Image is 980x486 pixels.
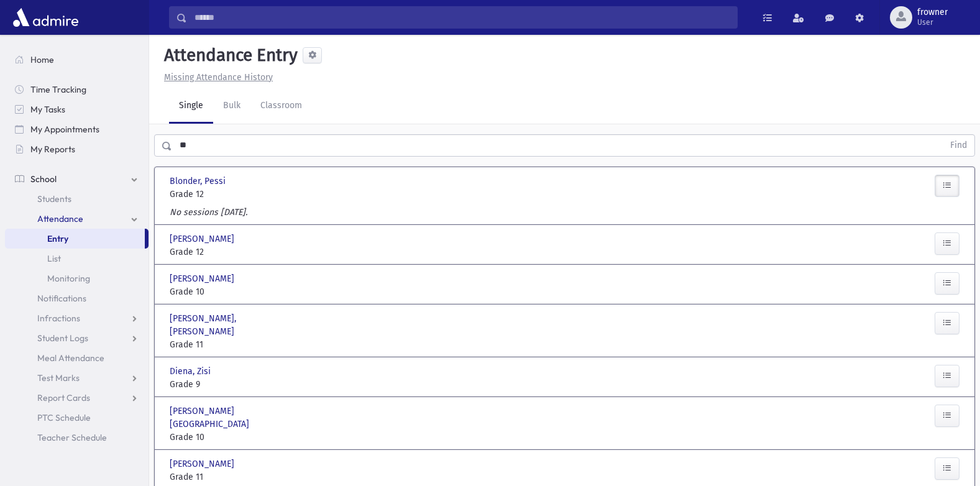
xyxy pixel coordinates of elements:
a: Teacher Schedule [5,428,149,447]
a: Missing Attendance History [159,72,273,83]
a: My Reports [5,139,149,159]
span: [PERSON_NAME][GEOGRAPHIC_DATA] [170,405,291,431]
span: Report Cards [37,392,90,403]
span: Meal Attendance [37,352,104,364]
a: Student Logs [5,328,149,348]
a: My Tasks [5,99,149,119]
span: My Tasks [30,104,65,115]
span: Students [37,193,71,204]
a: Test Marks [5,368,149,388]
span: [PERSON_NAME] [170,272,237,285]
span: frowner [917,7,948,17]
span: Infractions [37,313,80,324]
span: Attendance [37,213,83,224]
span: Student Logs [37,332,88,344]
a: Time Tracking [5,80,149,99]
span: User [917,17,948,27]
button: Find [943,135,974,156]
span: My Reports [30,144,75,155]
a: Attendance [5,209,149,229]
a: Students [5,189,149,209]
span: Diena, Zisi [170,365,213,378]
span: Time Tracking [30,84,86,95]
span: Grade 9 [170,378,291,391]
a: Infractions [5,308,149,328]
span: School [30,173,57,185]
span: Monitoring [47,273,90,284]
span: Home [30,54,54,65]
span: Grade 10 [170,285,291,298]
span: [PERSON_NAME] [170,457,237,470]
span: PTC Schedule [37,412,91,423]
a: My Appointments [5,119,149,139]
label: No sessions [DATE]. [170,206,247,219]
u: Missing Attendance History [164,72,273,83]
a: List [5,249,149,268]
a: Entry [5,229,145,249]
a: PTC Schedule [5,408,149,428]
a: Home [5,50,149,70]
a: Report Cards [5,388,149,408]
a: Single [169,89,213,124]
span: [PERSON_NAME] [170,232,237,245]
a: Notifications [5,288,149,308]
span: Grade 11 [170,338,291,351]
img: AdmirePro [10,5,81,30]
input: Search [187,6,737,29]
span: Teacher Schedule [37,432,107,443]
span: My Appointments [30,124,99,135]
a: Meal Attendance [5,348,149,368]
a: Bulk [213,89,250,124]
span: [PERSON_NAME], [PERSON_NAME] [170,312,291,338]
a: Monitoring [5,268,149,288]
span: Blonder, Pessi [170,175,228,188]
a: School [5,169,149,189]
a: Classroom [250,89,312,124]
span: Notifications [37,293,86,304]
span: Grade 11 [170,470,291,484]
span: Grade 12 [170,245,291,259]
span: Test Marks [37,372,80,383]
span: List [47,253,61,264]
span: Grade 10 [170,431,291,444]
h5: Attendance Entry [159,45,298,66]
span: Entry [47,233,68,244]
span: Grade 12 [170,188,291,201]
